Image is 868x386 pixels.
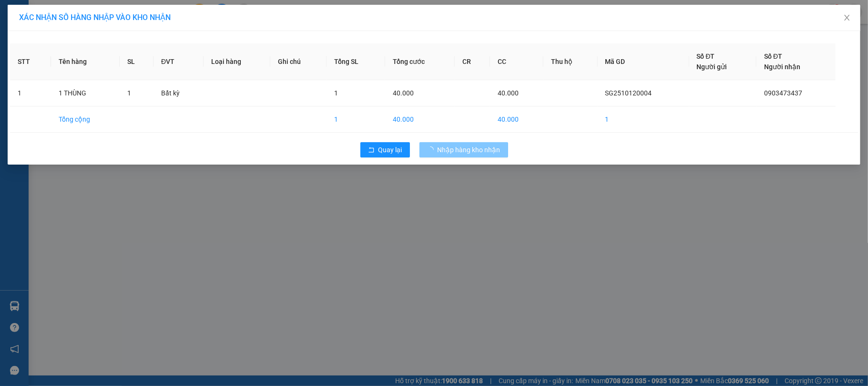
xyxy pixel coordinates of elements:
[385,106,455,133] td: 40.000
[697,52,715,60] span: Số ĐT
[80,45,131,57] li: (c) 2017
[419,142,508,157] button: Nhập hàng kho nhận
[843,14,851,21] span: close
[598,43,689,80] th: Mã GD
[605,89,652,97] span: SG2510120004
[764,89,802,97] span: 0903473437
[10,43,51,80] th: STT
[427,146,438,153] span: loading
[697,63,727,71] span: Người gửi
[334,89,338,97] span: 1
[153,43,204,80] th: ĐVT
[19,13,171,22] span: XÁC NHẬN SỐ HÀNG NHẬP VÀO KHO NHẬN
[12,62,54,106] b: [PERSON_NAME]
[490,43,543,80] th: CC
[834,5,860,31] button: Close
[127,89,131,97] span: 1
[61,14,92,92] b: BIÊN NHẬN GỬI HÀNG HÓA
[327,43,385,80] th: Tổng SL
[378,145,402,155] span: Quay lại
[10,80,51,106] td: 1
[368,146,375,154] span: rollback
[80,36,131,44] b: [DOMAIN_NAME]
[543,43,598,80] th: Thu hộ
[103,12,126,35] img: logo.jpg
[51,43,120,80] th: Tên hàng
[438,145,500,155] span: Nhập hàng kho nhận
[51,106,120,133] td: Tổng cộng
[764,63,800,71] span: Người nhận
[153,80,204,106] td: Bất kỳ
[598,106,689,133] td: 1
[385,43,455,80] th: Tổng cước
[455,43,490,80] th: CR
[360,142,410,157] button: rollbackQuay lại
[204,43,270,80] th: Loại hàng
[393,89,414,97] span: 40.000
[270,43,327,80] th: Ghi chú
[327,106,385,133] td: 1
[490,106,543,133] td: 40.000
[51,80,120,106] td: 1 THÙNG
[120,43,153,80] th: SL
[764,52,782,60] span: Số ĐT
[498,89,519,97] span: 40.000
